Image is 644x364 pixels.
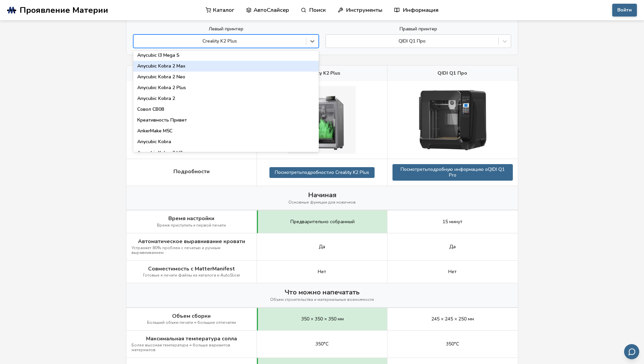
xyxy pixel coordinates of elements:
[168,215,214,222] font: Время настройки
[315,341,329,347] font: 350°С
[318,268,326,275] font: Нет
[137,95,175,102] font: Anycubic Kobra 2
[137,117,187,123] font: Креативность Привет
[449,166,505,178] font: QIDI Q1 Pro
[449,243,456,250] font: Да
[302,169,331,176] font: подробности
[132,342,230,353] font: Более высокая температура = больше вариантов материалов
[617,7,632,13] font: Войти
[309,6,326,14] font: Поиск
[419,90,486,150] img: QIDI Q1 Про
[331,169,369,176] font: о Creality K2 Plus
[446,341,459,347] font: 350°С
[403,6,438,14] font: Информация
[137,128,172,134] font: AnkerMake M5C
[147,320,236,325] font: Больший объем печати = большие отпечатки
[301,316,344,322] font: 350 × 350 × 350 мм
[400,26,437,32] font: Правый принтер
[304,70,340,76] font: Creality K2 Plus
[132,245,220,255] font: Устраняет 80% проблем с печатью и ручным выравниванием
[146,335,237,342] font: Максимальная температура сопла
[346,6,382,14] font: Инструменты
[137,52,180,58] font: Anycubic I3 Mega S
[172,312,211,320] font: Объем сборки
[448,268,457,275] font: Нет
[308,190,336,200] font: Начиная
[137,63,185,69] font: Anycubic Kobra 2 Max
[319,243,325,250] font: Да
[137,138,171,145] font: Anycubic Kobra
[392,164,513,180] a: Посмотретьподробную информацию оQIDI Q1 Pro
[137,74,185,80] font: Anycubic Kobra 2 Neo
[288,86,356,154] img: Creality K2 Plus
[431,316,474,322] font: 245 × 245 × 250 мм
[288,200,356,205] font: Основные функции для новичков
[137,150,183,156] font: Anycubic Kobra 3 V2
[254,6,289,14] font: АвтоСлайсер
[275,169,302,176] font: Посмотреть
[290,218,355,225] font: Предварительно собранный
[270,297,374,302] font: Объем строительства и материальные возможности
[437,70,467,76] font: QIDI Q1 Про
[624,344,639,359] button: Отправить отзыв по электронной почте
[138,238,245,245] font: Автоматическое выравнивание кровати
[20,4,108,16] font: Проявление Материи
[269,167,375,178] a: Посмотретьподробностио Creality K2 Plus
[213,6,234,14] font: Каталог
[428,166,488,173] font: подробную информацию о
[173,168,210,175] font: Подробности
[612,4,637,17] button: Войти
[285,288,360,297] font: Что можно напечатать
[401,166,428,173] font: Посмотреть
[329,38,331,44] input: QIDI Q1 Про
[137,106,164,112] font: Совол СВ08
[137,84,186,91] font: Anycubic Kobra 2 Plus
[148,265,235,272] font: Совместимость с MatterManifest
[137,38,138,44] input: Creality K2 PlusСовол СВ07AnkerMake M5Anycubic I3 MegaAnycubic I3 Mega SAnycubic Kobra 2 MaxAnycu...
[443,218,462,225] font: 15 минут
[143,272,240,278] font: Готовые к печати файлы из каталога и AutoSlicer
[209,26,243,32] font: Левый принтер
[157,223,226,228] font: Время приступить к первой печати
